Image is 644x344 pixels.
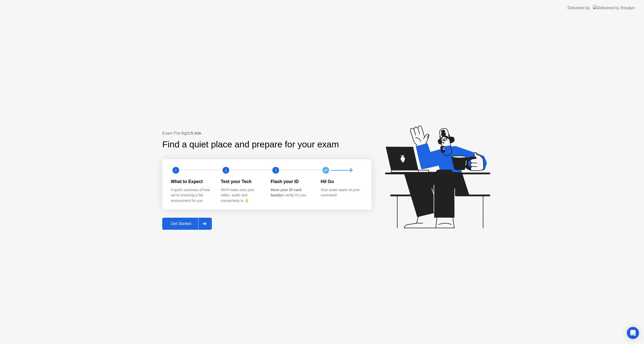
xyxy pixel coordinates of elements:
text: 3 [275,168,277,173]
div: Find a quiet place and prepare for your exam [162,138,340,151]
div: We’ll make sure your video, audio and connectivity is 👌 [221,187,263,204]
div: Exam Pre-flight: [162,130,372,136]
text: 2 [225,168,227,173]
div: What to Expect [171,178,213,185]
img: Delivered by Rosalyn [593,5,635,11]
b: Have your ID card handy [271,188,301,197]
div: Flash your ID [271,178,313,185]
text: 1 [175,168,177,173]
div: Open Intercom Messenger [627,327,639,339]
b: 5 min [191,131,202,135]
div: A quick summary of how we’re ensuring a fair environment for you [171,187,213,204]
div: Test your Tech [221,178,263,185]
div: to verify it’s you [271,187,313,198]
div: Get Started [164,221,198,226]
button: Get Started [162,218,212,230]
div: Delivered by [568,5,590,11]
div: Your exam starts at your command [321,187,363,198]
div: Hit Go [321,178,363,185]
